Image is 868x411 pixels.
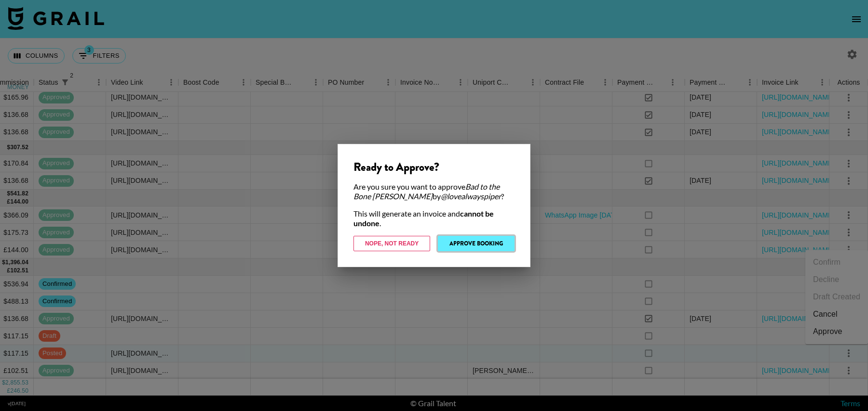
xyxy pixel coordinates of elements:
[353,160,515,174] div: Ready to Approve?
[353,236,430,251] button: Nope, Not Ready
[353,209,515,228] div: This will generate an invoice and .
[353,182,500,201] em: Bad to the Bone [PERSON_NAME]
[438,236,515,251] button: Approve Booking
[353,182,515,201] div: Are you sure you want to approve by ?
[441,192,501,201] em: @ lovealwayspiper
[353,209,494,228] strong: cannot be undone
